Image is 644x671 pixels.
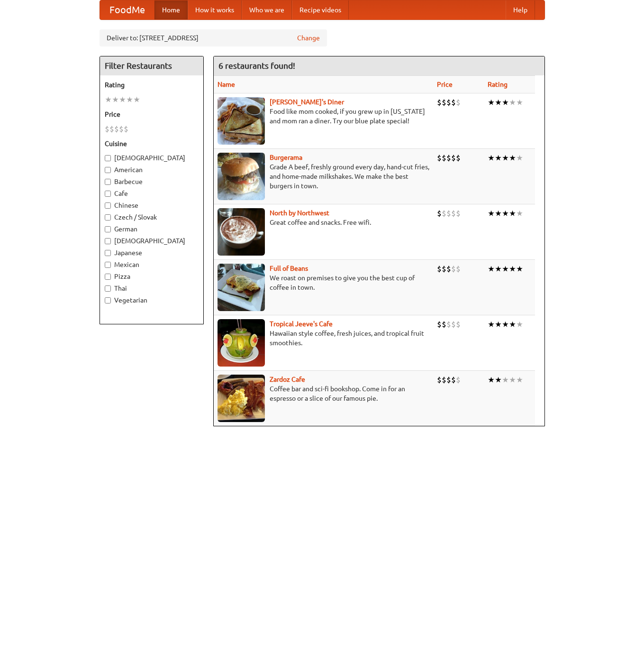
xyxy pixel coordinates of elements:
[446,208,451,219] li: $
[105,165,199,175] label: American
[270,154,302,161] a: Burgerama
[105,179,111,185] input: Barbecue
[105,202,111,209] input: Chinese
[456,319,461,330] li: $
[437,153,442,163] li: $
[451,97,456,108] li: $
[442,375,446,385] li: $
[488,264,495,274] li: ★
[446,264,451,274] li: $
[105,262,111,268] input: Mexican
[105,248,199,257] label: Japanese
[516,97,523,108] li: ★
[218,162,429,191] p: Grade A beef, freshly ground every day, hand-cut fries, and home-made milkshakes. We make the bes...
[456,375,461,385] li: $
[456,264,461,274] li: $
[105,80,199,90] h5: Rating
[292,0,349,19] a: Recipe videos
[105,139,199,148] h5: Cuisine
[218,273,429,292] p: We roast on premises to give you the best cup of coffee in town.
[297,33,320,43] a: Change
[218,61,295,70] ng-pluralize: 6 restaurants found!
[270,209,329,217] a: North by Northwest
[509,375,516,385] li: ★
[105,177,199,186] label: Barbecue
[502,208,509,219] li: ★
[502,264,509,274] li: ★
[446,153,451,163] li: $
[105,191,111,197] input: Cafe
[105,274,111,280] input: Pizza
[242,0,292,19] a: Who we are
[270,98,344,106] a: [PERSON_NAME]'s Diner
[509,264,516,274] li: ★
[270,376,305,383] a: Zardoz Cafe
[105,226,111,232] input: German
[495,264,502,274] li: ★
[105,295,199,305] label: Vegetarian
[105,110,199,119] h5: Price
[218,208,265,256] img: north.jpg
[516,264,523,274] li: ★
[506,0,535,19] a: Help
[442,153,446,163] li: $
[516,375,523,385] li: ★
[451,264,456,274] li: $
[456,153,461,163] li: $
[442,208,446,219] li: $
[218,329,429,348] p: Hawaiian style coffee, fresh juices, and tropical fruit smoothies.
[488,81,508,88] a: Rating
[105,250,111,256] input: Japanese
[105,284,199,293] label: Thai
[270,265,308,272] b: Full of Beans
[133,94,140,105] li: ★
[516,319,523,330] li: ★
[218,81,235,88] a: Name
[105,214,111,221] input: Czech / Slovak
[105,236,199,246] label: [DEMOGRAPHIC_DATA]
[509,319,516,330] li: ★
[488,153,495,163] li: ★
[105,297,111,303] input: Vegetarian
[105,238,111,244] input: [DEMOGRAPHIC_DATA]
[218,107,429,126] p: Food like mom cooked, if you grew up in [US_STATE] and mom ran a diner. Try our blue plate special!
[437,319,442,330] li: $
[218,375,265,422] img: zardoz.jpg
[502,153,509,163] li: ★
[502,375,509,385] li: ★
[105,212,199,222] label: Czech / Slovak
[105,153,199,163] label: [DEMOGRAPHIC_DATA]
[437,264,442,274] li: $
[488,319,495,330] li: ★
[218,384,429,403] p: Coffee bar and sci-fi bookshop. Come in for an espresso or a slice of our famous pie.
[218,264,265,311] img: beans.jpg
[105,260,199,269] label: Mexican
[124,124,128,134] li: $
[105,272,199,281] label: Pizza
[442,97,446,108] li: $
[100,0,154,19] a: FoodMe
[516,153,523,163] li: ★
[442,319,446,330] li: $
[502,97,509,108] li: ★
[188,0,242,19] a: How it works
[488,97,495,108] li: ★
[456,97,461,108] li: $
[218,319,265,367] img: jeeves.jpg
[509,153,516,163] li: ★
[488,208,495,219] li: ★
[100,29,327,46] div: Deliver to: [STREET_ADDRESS]
[105,201,199,210] label: Chinese
[488,375,495,385] li: ★
[509,208,516,219] li: ★
[516,208,523,219] li: ★
[446,375,451,385] li: $
[502,319,509,330] li: ★
[446,319,451,330] li: $
[451,208,456,219] li: $
[270,320,333,328] a: Tropical Jeeve's Cafe
[451,319,456,330] li: $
